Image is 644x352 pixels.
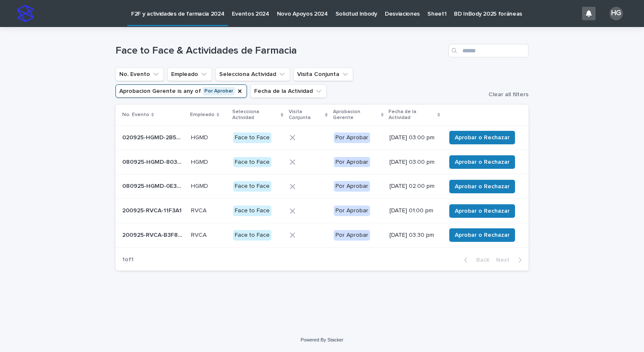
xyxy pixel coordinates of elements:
p: Aprobacion Gerente [333,107,379,123]
p: HGMD [191,157,210,166]
p: HGMD [191,133,210,141]
p: 080925-HGMD-0E38C7 [122,181,186,190]
p: 200925-RVCA-11F3A1 [122,206,183,214]
p: 200925-RVCA-B3F855 [122,230,186,239]
div: Por Aprobar [334,157,370,168]
a: Powered By Stacker [301,337,343,342]
span: Clear all filters [488,92,529,97]
p: Visita Conjunta [289,107,323,123]
div: Face to Face [233,157,271,168]
div: Face to Face [233,133,271,143]
p: Empleado [190,110,215,119]
button: Aprobacion Gerente [115,84,247,98]
tr: 080925-HGMD-803ACD080925-HGMD-803ACD HGMDHGMD Face to FacePor Aprobar[DATE] 03:00 pmAprobar o Rec... [115,150,529,174]
tr: 020925-HGMD-2B5DCE020925-HGMD-2B5DCE HGMDHGMD Face to FacePor Aprobar[DATE] 03:00 pmAprobar o Rec... [115,125,529,150]
p: [DATE] 03:30 pm [389,232,439,239]
p: Fecha de la Actividad [389,107,435,123]
button: Aprobar o Rechazar [449,228,515,242]
span: Next [496,257,515,263]
button: Aprobar o Rechazar [449,131,515,144]
button: Empleado [167,68,212,81]
div: Face to Face [233,206,271,216]
button: Clear all filters [482,92,529,97]
input: Search [448,44,529,57]
div: Face to Face [233,230,271,241]
tr: 200925-RVCA-11F3A1200925-RVCA-11F3A1 RVCARVCA Face to FacePor Aprobar[DATE] 01:00 pmAprobar o Rec... [115,199,529,223]
div: Por Aprobar [334,181,370,192]
img: stacker-logo-s-only.png [17,5,34,22]
span: Aprobar o Rechazar [455,133,510,142]
button: Next [493,256,529,264]
p: 080925-HGMD-803ACD [122,157,186,166]
p: [DATE] 02:00 pm [389,183,439,190]
div: Por Aprobar [334,230,370,241]
p: [DATE] 03:00 pm [389,159,439,166]
div: Por Aprobar [334,133,370,143]
button: Aprobar o Rechazar [449,204,515,218]
span: Aprobar o Rechazar [455,158,510,166]
p: [DATE] 01:00 pm [389,207,439,214]
p: RVCA [191,230,208,239]
button: Fecha de la Actividad [250,84,327,98]
span: Back [471,257,489,263]
p: Selecciona Actividad [232,107,279,123]
button: Back [457,256,493,264]
button: Visita Conjunta [293,68,353,81]
h1: Face to Face & Actividades de Farmacia [115,45,445,57]
p: 1 of 1 [115,249,140,270]
p: 020925-HGMD-2B5DCE [122,133,186,141]
span: Aprobar o Rechazar [455,207,510,215]
tr: 080925-HGMD-0E38C7080925-HGMD-0E38C7 HGMDHGMD Face to FacePor Aprobar[DATE] 02:00 pmAprobar o Rec... [115,174,529,199]
button: Selecciona Actividad [215,68,290,81]
div: HG [609,7,623,20]
p: No. Evento [122,110,149,119]
button: No. Evento [115,68,164,81]
p: HGMD [191,181,210,190]
button: Aprobar o Rechazar [449,155,515,169]
p: RVCA [191,206,208,214]
tr: 200925-RVCA-B3F855200925-RVCA-B3F855 RVCARVCA Face to FacePor Aprobar[DATE] 03:30 pmAprobar o Rec... [115,223,529,247]
span: Aprobar o Rechazar [455,182,510,191]
div: Face to Face [233,181,271,192]
p: [DATE] 03:00 pm [389,134,439,141]
button: Aprobar o Rechazar [449,180,515,193]
span: Aprobar o Rechazar [455,231,510,239]
div: Por Aprobar [334,206,370,216]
